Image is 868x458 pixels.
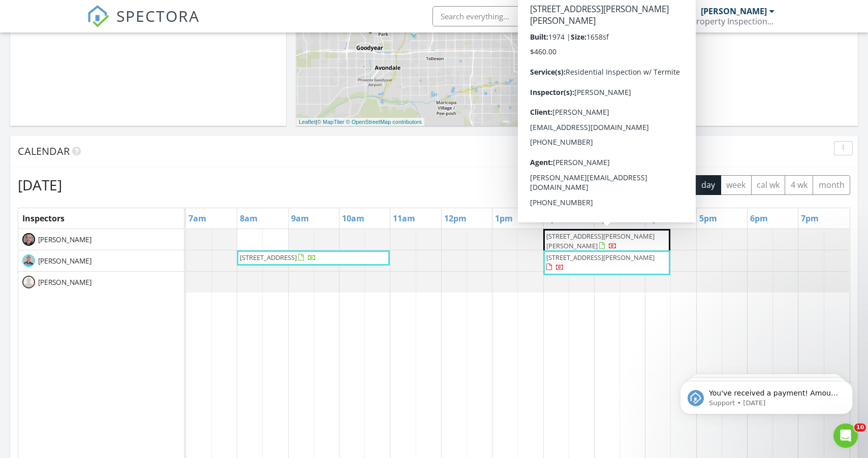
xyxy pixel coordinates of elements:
div: | [296,118,424,126]
a: 7pm [798,210,821,226]
span: [PERSON_NAME] [36,256,94,266]
h2: [DATE] [18,175,62,195]
button: Previous day [621,175,644,195]
span: [PERSON_NAME] [36,235,94,245]
a: 2pm [544,210,567,226]
span: Calendar [18,144,70,158]
a: © MapTiler [317,119,345,125]
button: 4 wk [785,175,813,195]
a: 8am [237,210,260,226]
a: 5pm [697,210,720,226]
a: 11am [390,210,418,226]
img: The Best Home Inspection Software - Spectora [87,5,109,27]
a: SPECTORA [87,14,200,35]
a: Leaflet [299,119,316,125]
a: 12pm [442,210,469,226]
button: day [696,175,721,195]
a: 7am [186,210,209,226]
iframe: Intercom live chat [833,423,858,448]
span: [STREET_ADDRESS][PERSON_NAME] [546,253,655,262]
button: month [813,175,850,195]
button: week [721,175,752,195]
div: [PERSON_NAME] [701,6,767,16]
a: 1pm [492,210,515,226]
a: 6pm [748,210,770,226]
img: img_7015.jpeg [22,254,35,267]
span: SPECTORA [116,5,200,26]
a: 10am [339,210,367,226]
img: default-user-f0147aede5fd5fa78ca7ade42f37bd4542148d508eef1c3d3ea960f66861d68b.jpg [22,276,35,288]
button: list [673,175,696,195]
span: [STREET_ADDRESS] [240,253,297,262]
button: cal wk [751,175,786,195]
button: [DATE] [577,175,614,195]
a: 4pm [645,210,668,226]
span: Inspectors [22,213,65,224]
input: Search everything... [432,6,636,26]
a: 9am [289,210,312,226]
div: HCP Property Inspections Arizona [673,16,774,26]
span: [STREET_ADDRESS][PERSON_NAME][PERSON_NAME] [546,232,655,250]
span: [PERSON_NAME] [36,277,94,287]
iframe: Intercom notifications message [665,359,868,431]
a: 3pm [595,210,617,226]
img: img_1078.jpg [22,233,35,246]
span: 10 [854,423,866,432]
button: Next day [644,175,668,195]
a: © OpenStreetMap contributors [346,119,422,125]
